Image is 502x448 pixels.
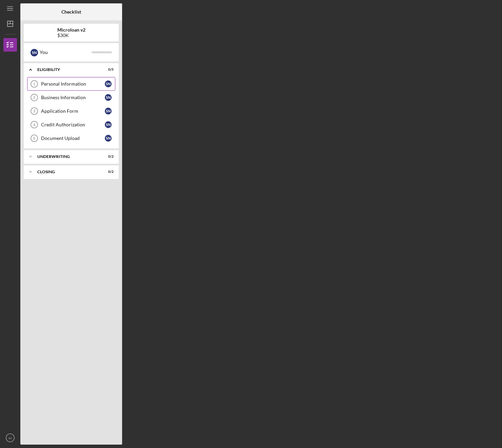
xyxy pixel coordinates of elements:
button: sn [3,431,17,445]
tspan: 1 [33,82,35,86]
div: $30K [57,33,85,38]
a: 2Business Informationsn [27,91,115,104]
tspan: 2 [33,95,35,100]
a: 5Document Uploadsn [27,131,115,145]
div: You [40,47,92,58]
tspan: 5 [33,136,35,140]
b: Checklist [61,9,81,15]
b: Microloan v2 [57,27,85,33]
div: s n [105,94,112,101]
div: Eligibility [37,68,97,72]
div: 0 / 2 [101,155,114,159]
div: Personal Information [41,81,105,87]
a: 4Credit Authorizationsn [27,118,115,131]
div: Underwriting [37,155,97,159]
div: Credit Authorization [41,122,105,127]
div: s n [105,135,112,142]
div: 0 / 5 [101,68,114,72]
div: Business Information [41,95,105,100]
div: Document Upload [41,136,105,141]
div: s n [105,121,112,128]
a: 3Application Formsn [27,104,115,118]
div: Closing [37,170,97,174]
div: 0 / 2 [101,170,114,174]
text: sn [8,436,12,440]
div: Application Form [41,108,105,114]
div: s n [105,108,112,114]
tspan: 3 [33,109,35,113]
div: s n [31,49,38,56]
div: s n [105,80,112,87]
a: 1Personal Informationsn [27,77,115,91]
tspan: 4 [33,123,36,127]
